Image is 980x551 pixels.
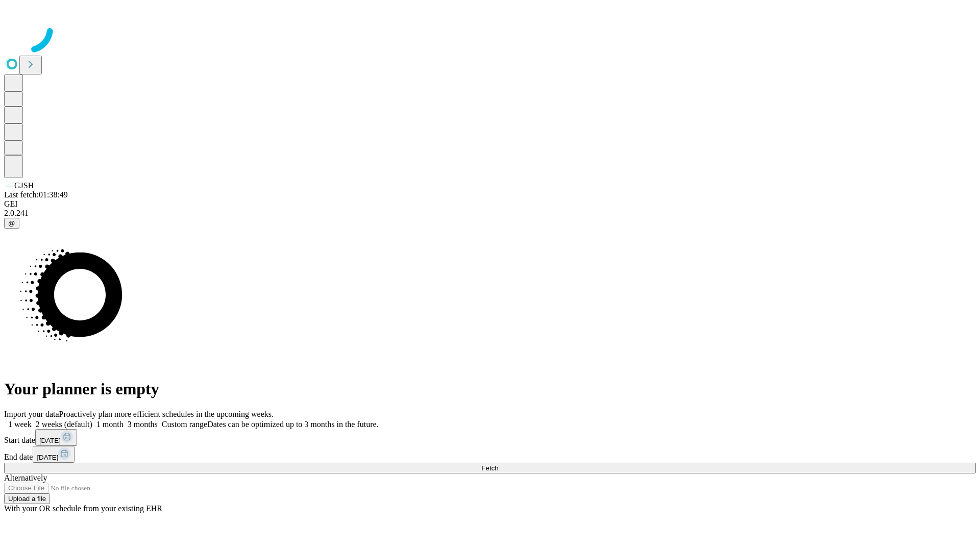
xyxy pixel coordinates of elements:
[8,420,32,429] span: 1 week
[4,473,47,482] span: Alternatively
[128,420,158,429] span: 3 months
[4,380,976,398] h1: Your planner is empty
[4,429,976,446] div: Start date
[4,190,68,199] span: Last fetch: 01:38:49
[4,209,976,218] div: 2.0.241
[8,219,15,227] span: @
[4,199,976,209] div: GEI
[39,437,61,444] span: [DATE]
[4,493,50,504] button: Upload a file
[4,446,976,463] div: End date
[14,181,34,190] span: GJSH
[35,429,77,446] button: [DATE]
[59,410,274,418] span: Proactively plan more efficient schedules in the upcoming weeks.
[481,464,498,472] span: Fetch
[207,420,378,429] span: Dates can be optimized up to 3 months in the future.
[37,454,58,461] span: [DATE]
[4,218,19,229] button: @
[96,420,124,429] span: 1 month
[4,410,59,418] span: Import your data
[4,463,976,473] button: Fetch
[162,420,207,429] span: Custom range
[4,504,162,513] span: With your OR schedule from your existing EHR
[33,446,75,463] button: [DATE]
[36,420,92,429] span: 2 weeks (default)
